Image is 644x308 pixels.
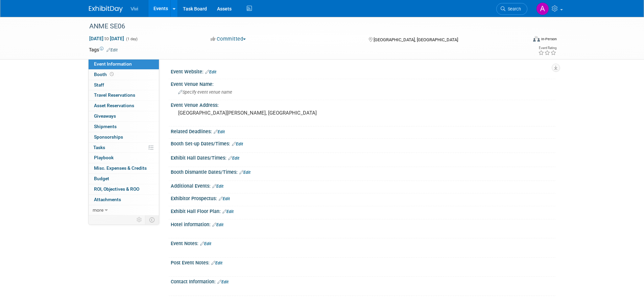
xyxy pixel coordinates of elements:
span: Asset Reservations [94,103,134,108]
div: ANME SE06 [87,20,517,32]
a: Edit [228,156,239,161]
a: Edit [239,170,251,175]
td: Personalize Event Tab Strip [134,215,145,224]
a: Edit [219,196,230,201]
button: Committed [208,35,248,43]
span: Vivi [131,6,138,11]
a: more [89,205,159,215]
a: Edit [214,129,225,134]
a: Search [496,3,527,15]
span: [DATE] [DATE] [89,35,124,42]
span: Booth not reserved yet [109,72,115,77]
a: Edit [232,142,243,146]
a: Edit [212,184,223,189]
span: Booth [94,72,115,77]
td: Toggle Event Tabs [145,215,159,224]
span: [GEOGRAPHIC_DATA], [GEOGRAPHIC_DATA] [374,37,458,42]
div: Event Rating [538,46,556,50]
div: Additional Events: [171,181,555,190]
span: Tasks [93,145,105,150]
div: Event Website: [171,67,555,75]
pre: [GEOGRAPHIC_DATA][PERSON_NAME], [GEOGRAPHIC_DATA] [178,110,324,116]
span: Staff [94,82,104,88]
span: Giveaways [94,113,116,119]
a: Shipments [89,122,159,132]
a: Playbook [89,153,159,163]
a: Edit [212,222,223,227]
span: Shipments [94,124,117,129]
a: Booth [89,70,159,80]
a: Tasks [89,143,159,153]
div: Hotel information: [171,219,555,228]
a: Asset Reservations [89,101,159,111]
div: Event Notes: [171,238,555,247]
div: Event Format [487,35,557,45]
a: ROI, Objectives & ROO [89,184,159,194]
a: Edit [205,70,216,74]
span: Specify event venue name [178,90,232,95]
span: Travel Reservations [94,92,135,98]
span: Playbook [94,155,114,160]
span: Sponsorships [94,134,123,140]
span: Attachments [94,197,121,202]
a: Edit [200,241,211,246]
a: Edit [211,261,222,265]
img: ExhibitDay [89,6,123,13]
div: Booth Dismantle Dates/Times: [171,167,555,176]
a: Misc. Expenses & Credits [89,163,159,173]
td: Tags [89,46,118,53]
div: Exhibit Hall Dates/Times: [171,153,555,162]
a: Attachments [89,195,159,205]
a: Giveaways [89,111,159,121]
a: Event Information [89,59,159,69]
a: Travel Reservations [89,90,159,100]
img: Amy Barker [536,2,549,15]
div: Contact Information: [171,277,555,285]
div: Event Venue Name: [171,79,555,88]
a: Staff [89,80,159,90]
a: Edit [106,48,118,52]
div: Event Venue Address: [171,100,555,109]
div: In-Person [541,37,557,42]
span: more [93,207,103,213]
div: Exhibit Hall Floor Plan: [171,206,555,215]
span: ROI, Objectives & ROO [94,186,139,192]
span: Misc. Expenses & Credits [94,165,147,171]
a: Budget [89,174,159,184]
div: Exhibitor Prospectus: [171,193,555,202]
a: Edit [222,209,234,214]
span: (1 day) [125,37,138,41]
div: Booth Set-up Dates/Times: [171,139,555,147]
span: to [103,36,110,41]
div: Post Event Notes: [171,258,555,266]
span: Search [505,6,521,11]
img: Format-Inperson.png [533,36,540,42]
span: Event Information [94,61,132,67]
div: Related Deadlines: [171,126,555,135]
a: Edit [217,280,229,284]
a: Sponsorships [89,132,159,142]
span: Budget [94,176,109,181]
